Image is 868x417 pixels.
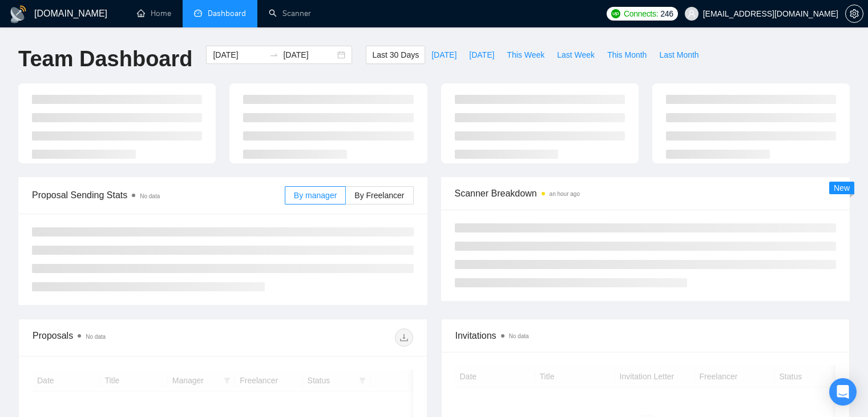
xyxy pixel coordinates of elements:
span: user [688,10,696,18]
span: No data [140,193,160,199]
span: No data [86,334,106,340]
span: Scanner Breakdown [455,186,837,201]
input: End date [283,49,335,61]
span: [DATE] [469,49,494,61]
button: This Week [500,46,551,64]
a: homeHome [137,9,171,18]
button: Last 30 Days [366,46,425,64]
button: [DATE] [425,46,463,64]
time: an hour ago [550,191,580,197]
button: This Month [601,46,653,64]
span: [DATE] [431,49,457,61]
button: [DATE] [463,46,500,64]
img: logo [9,5,27,23]
span: Dashboard [208,9,246,18]
span: New [834,183,850,193]
span: dashboard [194,9,202,17]
button: Last Month [653,46,705,64]
h1: Team Dashboard [18,46,192,73]
span: Last 30 Days [372,49,419,61]
button: setting [845,5,863,23]
span: This Week [507,49,544,61]
div: Proposals [33,328,223,347]
a: searchScanner [269,9,311,18]
span: 246 [660,7,673,20]
span: Proposal Sending Stats [32,188,285,202]
span: No data [509,333,529,339]
span: By manager [294,191,337,200]
span: Last Month [659,49,699,61]
span: Connects: [624,7,658,20]
span: to [269,50,278,59]
a: setting [845,9,863,18]
span: Invitations [455,328,836,343]
input: Start date [213,49,265,61]
span: swap-right [269,50,278,59]
img: upwork-logo.png [611,9,620,18]
span: By Freelancer [354,191,404,200]
div: Open Intercom Messenger [829,378,857,406]
button: Last Week [551,46,601,64]
span: This Month [607,49,647,61]
span: setting [846,9,863,18]
span: Last Week [557,49,595,61]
